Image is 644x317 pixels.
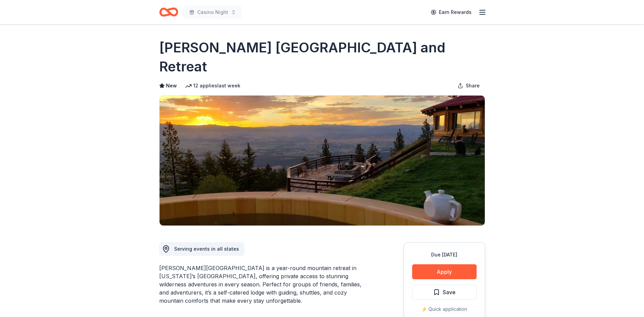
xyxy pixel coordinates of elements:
[174,246,239,252] span: Serving events in all states
[185,82,240,90] div: 12 applies last week
[427,6,476,18] a: Earn Rewards
[197,8,228,16] span: Casino Night
[412,264,477,279] button: Apply
[159,264,371,305] div: [PERSON_NAME][GEOGRAPHIC_DATA] is a year-round mountain retreat in [US_STATE]’s [GEOGRAPHIC_DATA]...
[412,251,477,259] div: Due [DATE]
[412,285,477,300] button: Save
[443,288,456,297] span: Save
[160,96,485,226] img: Image for Downing Mountain Lodge and Retreat
[452,79,485,93] button: Share
[159,38,485,76] h1: [PERSON_NAME] [GEOGRAPHIC_DATA] and Retreat
[184,5,242,19] button: Casino Night
[159,4,178,20] a: Home
[466,82,480,90] span: Share
[166,82,177,90] span: New
[412,305,477,313] div: ⚡️ Quick application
